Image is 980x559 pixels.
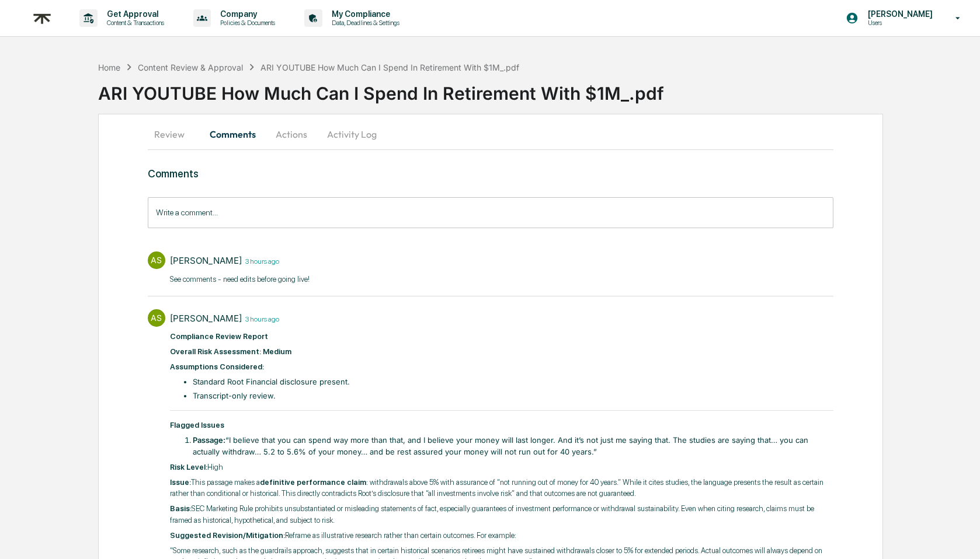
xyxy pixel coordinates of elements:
p: Reframe as illustrative research rather than certain outcomes. For example: [170,530,834,541]
p: Content & Transactions [98,19,170,27]
img: logo [28,4,56,33]
strong: Assumptions Considered: [170,362,264,371]
h3: Comments [148,167,834,180]
button: Comments [200,120,265,148]
strong: definitive performance claim [260,478,366,487]
strong: Issue: [170,478,191,487]
strong: Basis: [170,504,192,513]
strong: Passage: [193,435,225,445]
strong: Risk Level: [170,463,207,471]
time: Friday, September 12, 2025 at 6:56:53 AM PDT [242,313,279,323]
p: Data, Deadlines & Settings [322,19,405,27]
time: Friday, September 12, 2025 at 7:26:28 AM PDT [242,256,279,265]
div: Content Review & Approval [138,62,243,72]
div: ARI YOUTUBE How Much Can I Spend In Retirement With $1M_.pdf [98,74,980,104]
div: ARI YOUTUBE How Much Can I Spend In Retirement With $1M_.pdf [260,62,519,72]
p: Users [859,19,939,27]
li: “I believe that you can spend way more than that, and I believe your money will last longer. And ... [193,435,833,457]
p: [PERSON_NAME] [859,9,939,19]
strong: Overall Risk Assessment: Medium [170,347,291,356]
li: Standard Root Financial disclosure present. [193,376,833,388]
button: Activity Log [318,120,386,148]
button: Actions [265,120,318,148]
div: AS [148,309,165,327]
p: Get Approval [98,9,170,19]
div: [PERSON_NAME] [170,255,242,266]
div: [PERSON_NAME] [170,313,242,324]
p: High [170,462,834,473]
strong: Compliance Review Report [170,332,268,341]
strong: Suggested Revision/Mitigation: [170,531,285,540]
p: ​ [170,331,834,343]
p: This passage makes a : withdrawals above 5% with assurance of “not running out of money for 40 ye... [170,477,834,499]
iframe: Open customer support [943,520,974,552]
p: Policies & Documents [211,19,281,27]
li: Transcript-only review. [193,390,833,402]
p: See comments - need edits before going live!​ [170,274,310,285]
p: My Compliance [322,9,405,19]
div: Home [98,62,120,72]
button: Review [148,120,200,148]
p: SEC Marketing Rule prohibits unsubstantiated or misleading statements of fact, especially guarant... [170,503,834,526]
div: secondary tabs example [148,120,834,148]
div: AS [148,251,165,269]
p: Company [211,9,281,19]
strong: Flagged Issues [170,421,224,429]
